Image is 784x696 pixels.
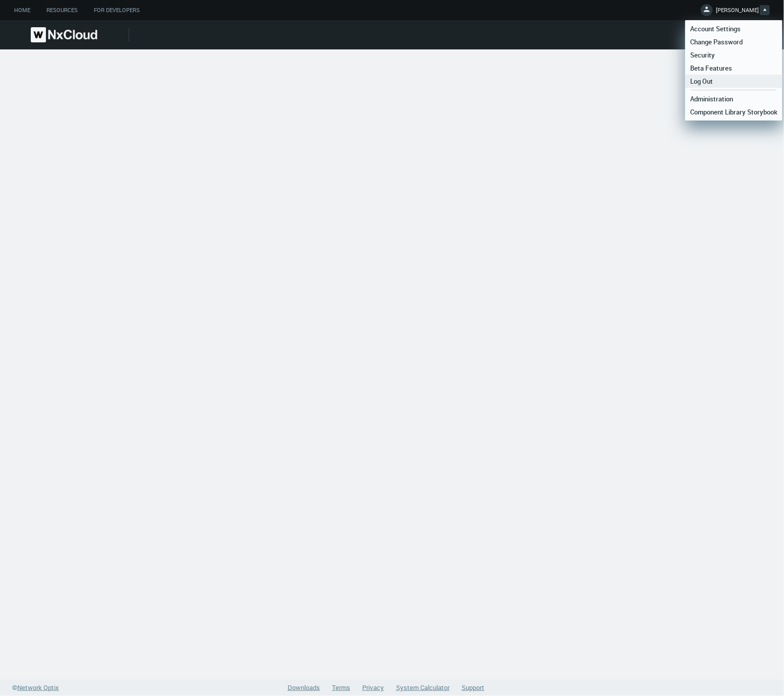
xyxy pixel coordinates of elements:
span: Log Out [685,77,718,86]
a: Home [6,4,38,17]
a: Resources [38,4,86,17]
span: Network Optix [17,683,59,692]
a: Downloads [288,683,320,692]
span: Administration [685,94,738,103]
a: ©Network Optix [12,683,59,693]
a: Security [685,48,782,62]
img: Nx Cloud logo [31,27,97,42]
a: Change Password [685,35,782,48]
a: Account Settings [685,22,782,35]
span: Account Settings [685,24,746,33]
span: Change Password [685,37,748,46]
a: Privacy [362,683,384,692]
a: System Calculator [396,683,450,692]
span: [PERSON_NAME] [716,6,759,18]
a: Terms [332,683,350,692]
a: For Developers [86,4,148,17]
a: Support [462,683,484,692]
span: Security [685,50,720,60]
span: Component Library Storybook [685,107,782,117]
span: Beta Features [685,64,737,73]
a: Beta Features [685,62,782,75]
a: Component Library Storybook [685,105,782,119]
a: Administration [685,92,782,105]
